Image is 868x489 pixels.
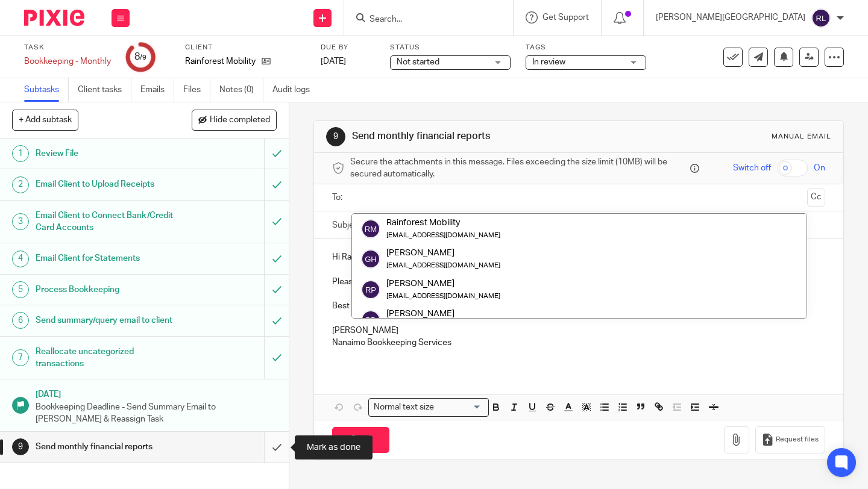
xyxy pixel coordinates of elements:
a: Subtasks [24,78,69,102]
h1: Email Client to Upload Receipts [36,175,180,193]
p: Please see attached for your financials for last month, let us know if you have any questions or ... [332,276,825,288]
div: Rainforest Mobility [386,217,500,229]
img: svg%3E [361,249,380,269]
h1: Email Client to Connect Bank/Credit Card Accounts [36,207,180,237]
button: Cc [807,188,825,207]
input: Search [368,14,477,25]
div: 6 [12,312,29,329]
span: [DATE] [321,57,346,66]
h1: Send monthly financial reports [352,130,605,143]
h1: Send monthly financial reports [36,438,180,456]
label: Task [24,43,111,52]
div: 8 [134,50,146,64]
h1: Reallocate uncategorized transactions [36,343,180,373]
a: Emails [140,78,174,102]
div: 5 [12,281,29,298]
a: Files [183,78,210,102]
input: Search for option [438,401,482,414]
span: In review [532,58,565,66]
p: Nanaimo Bookkeeping Services [332,337,825,349]
p: Bookkeeping Deadline - Send Summary Email to [PERSON_NAME] & Reassign Task [36,401,277,426]
img: svg%3E [361,310,380,329]
div: 9 [326,127,345,146]
div: [PERSON_NAME] [386,247,500,259]
span: Hide completed [210,116,270,125]
div: Bookkeeping - Monthly [24,55,111,67]
p: [PERSON_NAME] [332,325,825,337]
div: 3 [12,213,29,230]
a: Client tasks [78,78,131,102]
img: svg%3E [811,8,831,28]
div: 4 [12,251,29,267]
span: Request files [776,435,819,444]
label: Tags [526,43,646,52]
small: /9 [140,54,146,61]
h1: Send summary/query email to client [36,311,180,329]
small: [EMAIL_ADDRESS][DOMAIN_NAME] [386,232,500,238]
div: 2 [12,176,29,193]
div: 7 [12,349,29,366]
small: [EMAIL_ADDRESS][DOMAIN_NAME] [386,262,500,269]
img: Pixie [24,10,84,26]
div: [PERSON_NAME] [386,308,555,320]
div: [PERSON_NAME] [386,277,500,289]
p: Hi Rainforest Mobility [332,251,825,263]
p: Rainforest Mobility [185,55,256,67]
span: Switch off [733,162,771,174]
span: On [814,162,825,174]
p: Best Regards, [332,300,825,312]
a: Audit logs [272,78,319,102]
span: Secure the attachments in this message. Files exceeding the size limit (10MB) will be secured aut... [350,156,687,181]
h1: Process Bookkeeping [36,281,180,299]
small: [EMAIL_ADDRESS][DOMAIN_NAME] [386,293,500,299]
div: Search for option [368,398,489,417]
button: + Add subtask [12,110,78,130]
span: Not started [397,58,439,66]
label: Client [185,43,306,52]
h1: Email Client for Statements [36,249,180,267]
label: Status [390,43,511,52]
span: Normal text size [371,401,437,414]
div: 9 [12,438,29,455]
span: Get Support [542,13,589,22]
button: Request files [755,426,825,453]
label: To: [332,192,345,204]
img: svg%3E [361,219,380,238]
input: Send [332,427,389,453]
label: Subject: [332,219,363,231]
div: 1 [12,145,29,162]
p: [PERSON_NAME][GEOGRAPHIC_DATA] [656,11,805,23]
h1: [DATE] [36,385,277,400]
h1: Review File [36,145,180,163]
label: Due by [321,43,375,52]
a: Notes (0) [219,78,263,102]
button: Hide completed [192,110,277,130]
div: Manual email [772,132,831,142]
img: svg%3E [361,280,380,299]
